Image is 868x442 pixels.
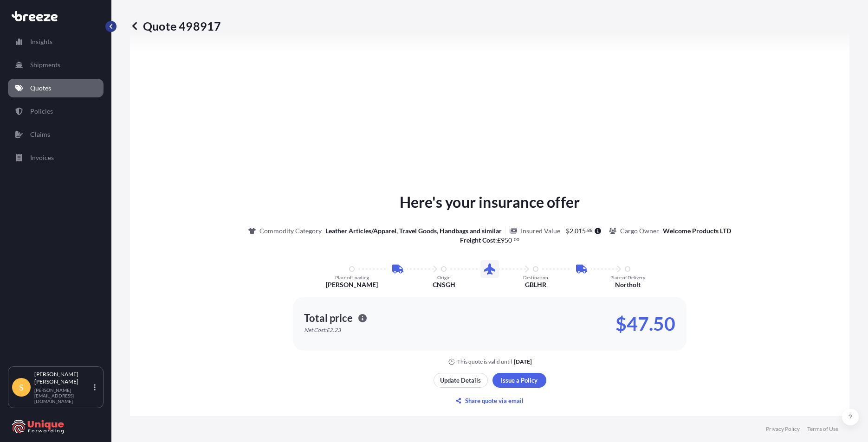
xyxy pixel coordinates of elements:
p: Commodity Category [259,226,322,236]
p: Place of Delivery [610,275,645,280]
button: Issue a Policy [492,373,546,388]
p: Shipments [30,60,60,70]
span: . [586,229,587,232]
span: £ [497,237,501,243]
button: Update Details [434,373,488,388]
p: Place of Loading [335,275,369,280]
p: Policies [30,107,53,116]
a: Shipments [8,56,104,74]
p: Share quote via email [465,396,524,405]
span: 2 [570,228,573,234]
p: Insured Value [521,226,560,236]
p: Welcome Products LTD [663,226,731,236]
p: Total price [304,314,353,323]
p: Destination [523,275,548,280]
span: 00 [514,238,519,241]
p: Invoices [30,153,54,162]
p: [DATE] [514,358,532,365]
p: Claims [30,130,50,139]
a: Insights [8,32,104,51]
span: 015 [575,228,586,234]
a: Policies [8,102,104,121]
span: 950 [501,237,512,243]
p: Insights [30,37,52,46]
span: 88 [587,229,593,232]
p: GBLHR [525,280,546,289]
a: Terms of Use [807,425,838,433]
p: : [460,236,519,245]
p: Quotes [30,83,51,93]
p: Cargo Owner [620,226,659,236]
p: Quote 498917 [130,19,221,33]
b: Freight Cost [460,236,495,244]
img: organization-logo [12,419,65,434]
p: [PERSON_NAME] [PERSON_NAME] [34,371,92,385]
p: Northolt [615,280,641,289]
p: Here's your insurance offer [400,191,580,213]
a: Quotes [8,79,104,97]
p: Issue a Policy [501,376,538,385]
p: $47.50 [615,316,675,331]
p: CNSGH [433,280,455,289]
p: Leather Articles/Apparel, Travel Goods, Handbags and similar [325,226,502,236]
a: Invoices [8,148,104,167]
a: Claims [8,125,104,144]
button: Share quote via email [434,393,546,408]
p: Net Cost: £2.23 [304,327,341,334]
p: Origin [437,275,451,280]
a: Privacy Policy [766,425,800,433]
p: This quote is valid until [457,358,512,365]
span: S [19,383,24,392]
p: [PERSON_NAME][EMAIL_ADDRESS][DOMAIN_NAME] [34,387,92,404]
span: , [573,228,575,234]
span: . [512,238,513,241]
span: $ [566,228,570,234]
p: [PERSON_NAME] [326,280,378,289]
p: Update Details [440,376,481,385]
